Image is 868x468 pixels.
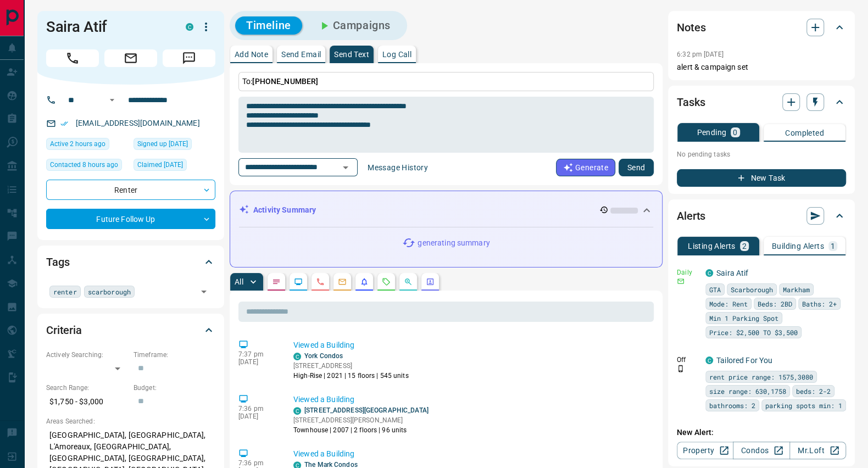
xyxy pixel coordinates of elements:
span: Signed up [DATE] [137,138,188,149]
svg: Email [677,277,685,285]
p: High-Rise | 2021 | 15 floors | 545 units [293,371,409,381]
p: 2 [742,242,747,250]
p: [DATE] [238,413,277,420]
p: Send Text [334,51,369,58]
p: Actively Searching: [46,350,128,360]
div: condos.ca [186,23,193,31]
button: Generate [556,159,615,176]
p: Townhouse | 2007 | 2 floors | 96 units [293,425,429,435]
button: Campaigns [307,16,402,35]
svg: Opportunities [404,277,413,286]
a: [STREET_ADDRESS][GEOGRAPHIC_DATA] [304,406,429,414]
p: Off [677,355,699,365]
h2: Tasks [677,93,705,111]
div: Tue Aug 12 2025 [133,159,215,174]
p: 7:36 pm [238,405,277,413]
div: condos.ca [293,407,301,415]
p: No pending tasks [677,146,846,163]
button: Message History [361,159,435,176]
span: scarborough [88,286,131,297]
p: alert & campaign set [677,62,846,73]
div: Activity Summary [239,200,653,220]
div: Alerts [677,203,846,229]
p: [STREET_ADDRESS] [293,361,409,371]
p: 7:37 pm [238,350,277,358]
span: Contacted 8 hours ago [50,159,118,170]
span: Active 2 hours ago [50,138,105,149]
a: Saira Atif [716,269,748,277]
span: Email [104,49,157,67]
p: All [235,278,243,286]
span: Claimed [DATE] [137,159,183,170]
p: Log Call [382,51,411,58]
p: Building Alerts [772,242,824,250]
p: Add Note [235,51,268,58]
p: Completed [785,129,824,137]
button: Send [619,159,654,176]
div: Renter [46,180,215,200]
span: [PHONE_NUMBER] [252,77,318,86]
a: Mr.Loft [789,442,846,459]
button: Open [105,93,119,107]
div: Mon Aug 18 2025 [46,138,128,153]
span: Mode: Rent [709,298,748,309]
button: Open [338,160,353,175]
div: Tasks [677,89,846,115]
h2: Alerts [677,207,705,225]
span: Price: $2,500 TO $3,500 [709,327,798,338]
svg: Calls [316,277,325,286]
h2: Notes [677,19,705,36]
svg: Email Verified [60,120,68,127]
a: Condos [733,442,789,459]
span: Beds: 2BD [758,298,792,309]
a: Property [677,442,733,459]
p: 6:32 pm [DATE] [677,51,724,58]
svg: Notes [272,277,281,286]
p: [DATE] [238,358,277,366]
a: Tailored For You [716,356,772,365]
svg: Lead Browsing Activity [294,277,303,286]
div: condos.ca [705,269,713,277]
a: York Condos [304,352,343,360]
div: Mon Aug 18 2025 [46,159,128,174]
button: New Task [677,169,846,187]
button: Timeline [235,16,302,35]
span: Baths: 2+ [802,298,837,309]
span: renter [53,286,77,297]
div: condos.ca [705,356,713,364]
p: Activity Summary [253,204,316,216]
span: bathrooms: 2 [709,400,755,411]
svg: Push Notification Only [677,365,685,372]
button: Open [196,284,212,299]
div: Tue Aug 05 2025 [133,138,215,153]
div: Tags [46,249,215,275]
span: size range: 630,1758 [709,386,786,397]
p: Listing Alerts [688,242,736,250]
p: 0 [733,129,737,136]
p: Timeframe: [133,350,215,360]
p: Areas Searched: [46,416,215,426]
p: $1,750 - $3,000 [46,393,128,411]
span: beds: 2-2 [796,386,831,397]
p: Viewed a Building [293,448,649,460]
div: condos.ca [293,353,301,360]
h2: Criteria [46,321,82,339]
span: parking spots min: 1 [765,400,842,411]
span: Call [46,49,99,67]
p: Send Email [281,51,321,58]
span: Markham [783,284,810,295]
span: rent price range: 1575,3080 [709,371,813,382]
svg: Requests [382,277,391,286]
svg: Emails [338,277,347,286]
a: [EMAIL_ADDRESS][DOMAIN_NAME] [76,119,200,127]
h1: Saira Atif [46,18,169,36]
p: Search Range: [46,383,128,393]
svg: Listing Alerts [360,277,369,286]
div: Notes [677,14,846,41]
p: Budget: [133,383,215,393]
p: Pending [697,129,726,136]
span: Message [163,49,215,67]
p: generating summary [418,237,489,249]
h2: Tags [46,253,69,271]
p: Viewed a Building [293,394,649,405]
